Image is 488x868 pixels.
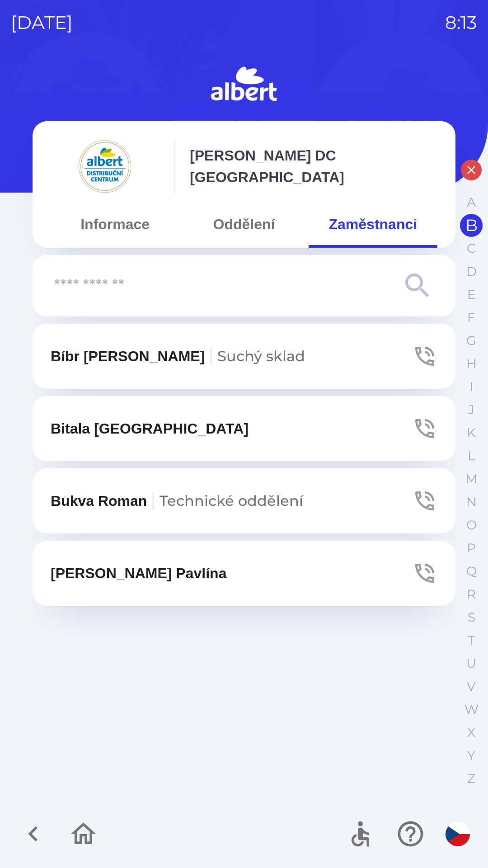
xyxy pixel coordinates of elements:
button: Bukva RomanTechnické oddělení [33,468,455,533]
p: 8:13 [445,9,477,36]
p: Bukva Roman [51,490,303,512]
p: Bíbr [PERSON_NAME] [51,345,305,367]
button: Informace [51,208,179,241]
span: Suchý sklad [217,347,305,365]
p: [PERSON_NAME] DC [GEOGRAPHIC_DATA] [190,145,437,188]
span: Technické oddělení [160,492,303,509]
button: Bitala [GEOGRAPHIC_DATA] [33,396,455,461]
p: Bitala [GEOGRAPHIC_DATA] [51,418,249,439]
img: cs flag [446,822,470,846]
button: Oddělení [179,208,308,241]
p: [DATE] [11,9,73,36]
img: Logo [33,63,455,107]
img: 092fc4fe-19c8-4166-ad20-d7efd4551fba.png [51,139,159,193]
button: [PERSON_NAME] Pavlína [33,541,455,606]
button: Zaměstnanci [309,208,437,241]
p: [PERSON_NAME] Pavlína [51,562,226,584]
button: Bíbr [PERSON_NAME]Suchý sklad [33,324,455,389]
